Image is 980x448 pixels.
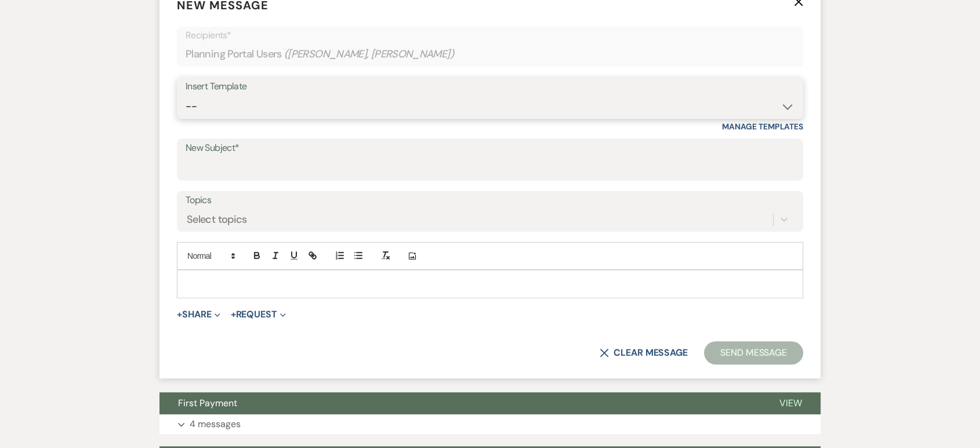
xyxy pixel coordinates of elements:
p: Recipients* [186,28,794,43]
span: View [779,397,802,409]
button: View [761,392,821,414]
span: First Payment [178,397,237,409]
span: ( [PERSON_NAME], [PERSON_NAME] ) [284,46,455,62]
button: First Payment [159,392,761,414]
a: Manage Templates [722,121,803,132]
span: + [231,310,236,319]
div: Select topics [187,212,247,227]
button: Request [231,310,286,319]
button: Send Message [704,341,803,364]
div: Insert Template [186,78,794,95]
span: + [177,310,182,319]
p: 4 messages [190,417,241,432]
button: Share [177,310,220,319]
button: 4 messages [159,414,821,434]
button: Clear message [600,348,688,357]
label: New Subject* [186,140,794,157]
div: Planning Portal Users [186,43,794,66]
label: Topics [186,192,794,209]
